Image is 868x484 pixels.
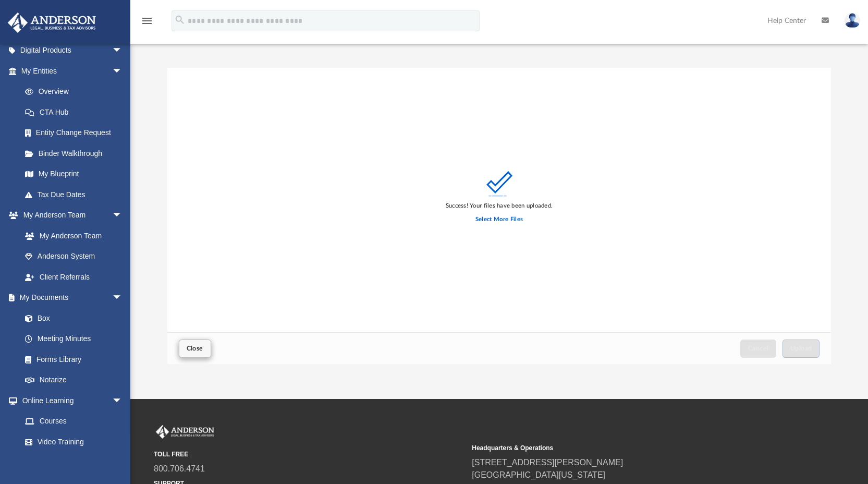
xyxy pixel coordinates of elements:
img: Anderson Advisors Platinum Portal [5,13,99,33]
a: My Entitiesarrow_drop_down [7,60,138,81]
a: menu [141,20,153,27]
div: Success! Your files have been uploaded. [446,201,553,211]
button: Cancel [740,340,777,358]
a: Client Referrals [15,267,133,287]
a: Forms Library [15,349,128,370]
a: My Documentsarrow_drop_down [7,287,133,308]
span: arrow_drop_down [112,205,133,226]
a: Notarize [15,370,133,391]
span: arrow_drop_down [112,60,133,82]
span: Close [187,345,203,352]
a: 800.706.4741 [154,464,205,473]
a: Anderson System [15,246,133,267]
a: Video Training [15,431,128,452]
a: My Anderson Teamarrow_drop_down [7,205,133,226]
a: [GEOGRAPHIC_DATA][US_STATE] [472,470,605,479]
a: Meeting Minutes [15,329,133,349]
a: Box [15,308,128,329]
a: My Blueprint [15,164,133,185]
span: Upload [790,345,812,352]
img: Anderson Advisors Platinum Portal [154,425,216,439]
a: Online Learningarrow_drop_down [7,390,133,411]
button: Close [179,340,211,358]
div: Upload [167,68,832,365]
span: arrow_drop_down [112,40,133,62]
a: Tax Due Dates [15,184,138,205]
button: Upload [783,340,820,358]
span: arrow_drop_down [112,287,133,309]
a: Digital Productsarrow_drop_down [7,40,138,61]
a: Overview [15,81,138,102]
small: Headquarters & Operations [472,443,783,453]
small: TOLL FREE [154,450,464,459]
a: Courses [15,411,133,432]
a: [STREET_ADDRESS][PERSON_NAME] [472,458,623,467]
div: grid [167,68,832,333]
span: Cancel [748,345,769,352]
img: User Pic [845,13,860,28]
a: Entity Change Request [15,123,138,143]
a: Binder Walkthrough [15,143,138,164]
i: menu [141,15,153,27]
span: arrow_drop_down [112,390,133,412]
label: Select More Files [475,215,523,224]
i: search [174,14,186,26]
a: CTA Hub [15,102,138,123]
a: My Anderson Team [15,225,128,246]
